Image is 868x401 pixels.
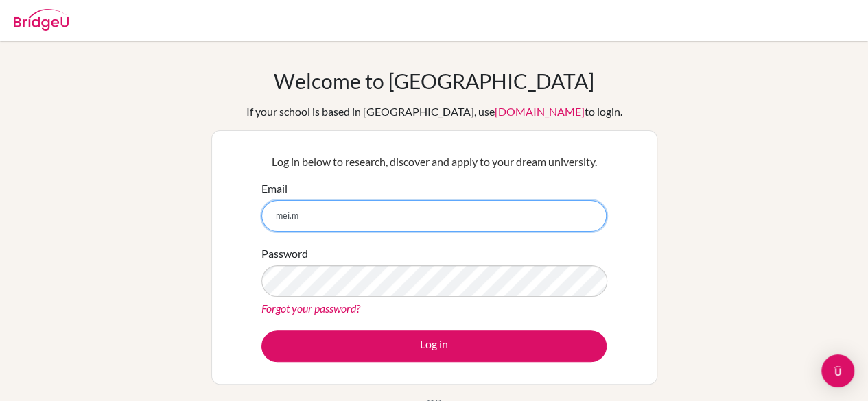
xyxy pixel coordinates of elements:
label: Email [261,180,288,197]
div: Open Intercom Messenger [821,354,854,387]
p: Log in below to research, discover and apply to your dream university. [261,154,607,170]
button: Log in [261,330,607,362]
div: If your school is based in [GEOGRAPHIC_DATA], use to login. [246,104,622,120]
a: Forgot your password? [261,302,360,315]
label: Password [261,245,308,262]
a: [DOMAIN_NAME] [495,105,585,118]
h1: Welcome to [GEOGRAPHIC_DATA] [274,69,594,93]
img: Bridge-U [14,9,69,31]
